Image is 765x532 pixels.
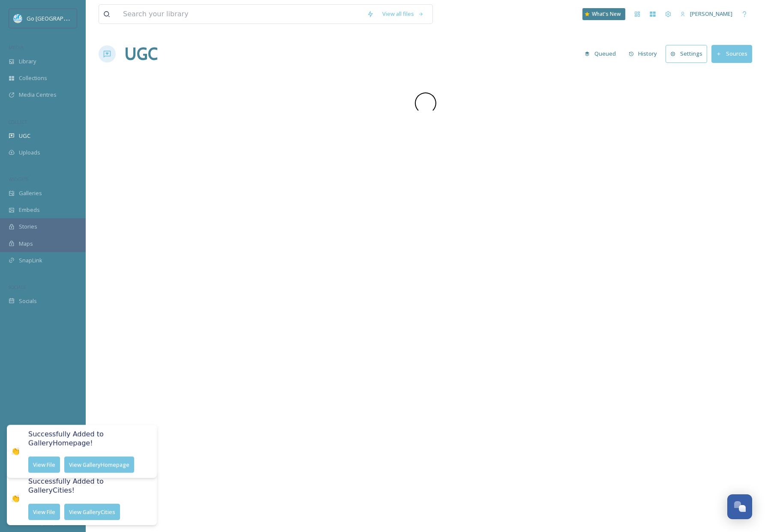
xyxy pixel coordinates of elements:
a: View GalleryCities [60,503,120,520]
span: SnapLink [19,256,42,265]
a: Settings [666,45,711,62]
span: Media Centres [19,91,57,99]
a: Queued [580,45,624,62]
img: GoGreatLogo_MISkies_RegionalTrails%20%281%29.png [14,14,22,23]
button: Sources [711,45,752,62]
button: History [624,45,662,62]
span: MEDIA [9,44,24,51]
div: 👏 [11,447,20,456]
a: UGC [124,41,158,67]
input: Search your library [119,5,363,24]
span: WIDGETS [9,176,28,182]
span: Uploads [19,149,40,157]
span: Go [GEOGRAPHIC_DATA] [27,14,90,22]
button: Settings [666,45,707,62]
span: Embeds [19,206,40,214]
span: Library [19,57,36,65]
button: Queued [580,45,620,62]
a: View GalleryHomepage [60,456,134,473]
div: Successfully Added to Gallery Homepage ! [28,430,148,473]
span: Socials [19,297,37,305]
button: View File [28,456,60,473]
span: Stories [19,223,37,231]
span: [PERSON_NAME] [690,10,732,18]
span: UGC [19,132,30,140]
span: Collections [19,74,47,82]
div: 👏 [11,494,20,503]
a: What's New [582,8,625,20]
button: View File [28,503,60,520]
span: Maps [19,240,33,248]
span: SOCIALS [9,284,26,290]
a: History [624,45,666,62]
a: View all files [378,6,428,22]
span: COLLECT [9,119,27,125]
button: Open Chat [727,494,752,519]
span: Galleries [19,189,42,197]
a: [PERSON_NAME] [676,6,737,22]
button: View GalleryCities [64,503,120,520]
div: Successfully Added to Gallery Cities ! [28,477,148,520]
button: View GalleryHomepage [64,456,134,473]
